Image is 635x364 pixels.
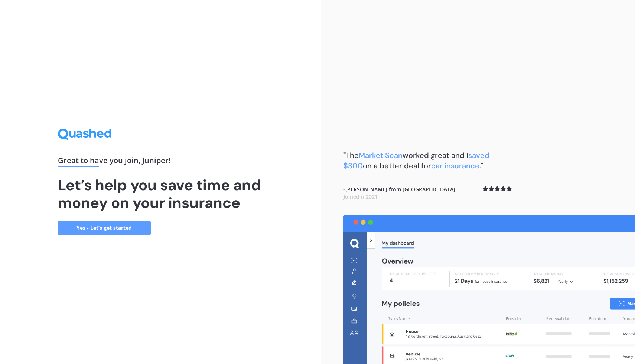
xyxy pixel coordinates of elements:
[343,186,455,200] b: - [PERSON_NAME] from [GEOGRAPHIC_DATA]
[58,176,264,212] h1: Let’s help you save time and money on your insurance
[58,157,264,167] div: Great to have you join , Juniper !
[359,150,403,160] span: Market Scan
[58,221,151,235] a: Yes - Let’s get started
[431,161,479,171] span: car insurance
[343,193,378,200] span: Joined in 2021
[343,150,489,171] b: "The worked great and I on a better deal for ."
[343,150,489,171] span: saved $300
[343,215,635,364] img: dashboard.webp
